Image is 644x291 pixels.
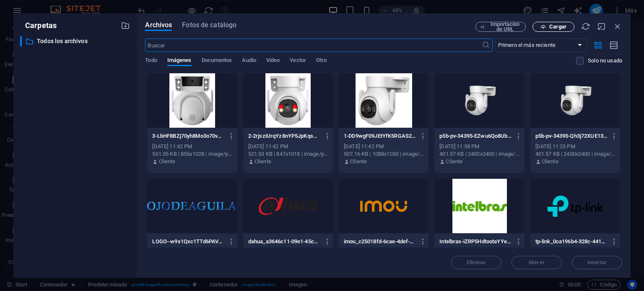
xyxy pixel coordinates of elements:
[152,143,232,150] div: [DATE] 11:42 PM
[613,22,622,31] i: Cerrar
[248,132,320,140] p: 2-2rjsziUrqYz8nYP5JpKqsQ.png
[254,158,271,165] p: Cliente
[248,238,320,245] p: dahua_a3646c11-09e1-45c2-a2a2-a521c41a416a_250x-PSxR7aWOXBviAr8xoBu8Aw.png
[350,158,367,165] p: Cliente
[344,150,423,158] div: 507.16 KB | 1088x1050 | image/png
[581,22,590,31] i: Volver a cargar
[439,143,519,150] div: [DATE] 11:38 PM
[152,132,224,140] p: 3-LbHF8BZj70yh8Mo3o70v6g.png
[439,132,512,140] p: p5b-pv-34395-EZwu6Qo8UbIN4jSEJ2WVfA.png
[588,57,622,64] p: Solo muestra los archivos que no están usándose en el sitio web. Los archivos añadidos durante es...
[439,238,512,245] p: Intelbras-iZRP5HdtootaYYehZEb1wA.png
[488,22,522,32] span: Importación de URL
[152,150,232,158] div: 561.35 KB | 855x1028 | image/png
[535,150,615,158] div: 401.57 KB | 2400x2400 | image/png
[532,22,574,32] button: Cargar
[446,158,462,165] p: Cliente
[549,24,566,29] span: Cargar
[542,158,558,165] p: Cliente
[242,55,256,67] span: Audio
[20,36,22,46] div: ​
[344,143,423,150] div: [DATE] 11:42 PM
[597,22,606,31] i: Minimizar
[152,238,224,245] p: LOGO--w9s1Qxc1TTd6PAVFNy2hA.png
[248,150,328,158] div: 521.53 KB | 847x1018 | image/png
[344,132,416,140] p: 1-DD9wgF09JEtYfK5RGAS2-Q.png
[439,150,519,158] div: 401.57 KB | 2400x2400 | image/png
[167,55,192,67] span: Imágenes
[266,55,280,67] span: Video
[248,143,328,150] div: [DATE] 11:42 PM
[145,20,172,30] span: Archivos
[316,55,327,67] span: Otro
[145,39,481,52] input: Buscar
[202,55,232,67] span: Documentos
[37,36,115,46] p: Todos los archivos
[475,22,526,32] button: Importación de URL
[159,158,176,165] p: Cliente
[182,20,236,30] span: Fotos de catálogo
[344,238,416,245] p: imou_c25018fd-6cae-4def-b672-29c399251986_250x-zT0qX34f71cTRyYsgBZhLg.png
[20,20,57,31] p: Carpetas
[145,55,157,67] span: Todo
[121,21,130,30] i: Crear carpeta
[535,132,608,140] p: p5b-pv-34395-Qh3j72XUE13v_kd42o9ICA.png
[290,55,306,67] span: Vector
[535,143,615,150] div: [DATE] 11:25 PM
[535,238,608,245] p: tp-link_0ca196b4-328c-441b-b4dc-15e26a44e9a9_250x-KeytjA3sEE0zcFzYZHVzug.png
